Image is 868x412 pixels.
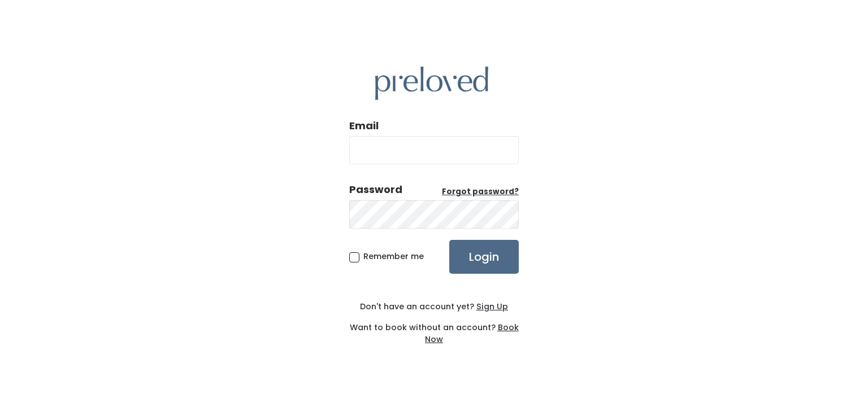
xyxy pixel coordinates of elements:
[442,186,519,198] a: Forgot password?
[363,251,424,262] span: Remember me
[375,67,488,100] img: preloved logo
[349,313,519,345] div: Want to book without an account?
[349,119,379,133] label: Email
[425,322,519,345] a: Book Now
[474,301,508,312] a: Sign Up
[349,301,519,313] div: Don't have an account yet?
[442,186,519,197] u: Forgot password?
[349,182,402,197] div: Password
[449,240,519,274] input: Login
[476,301,508,312] u: Sign Up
